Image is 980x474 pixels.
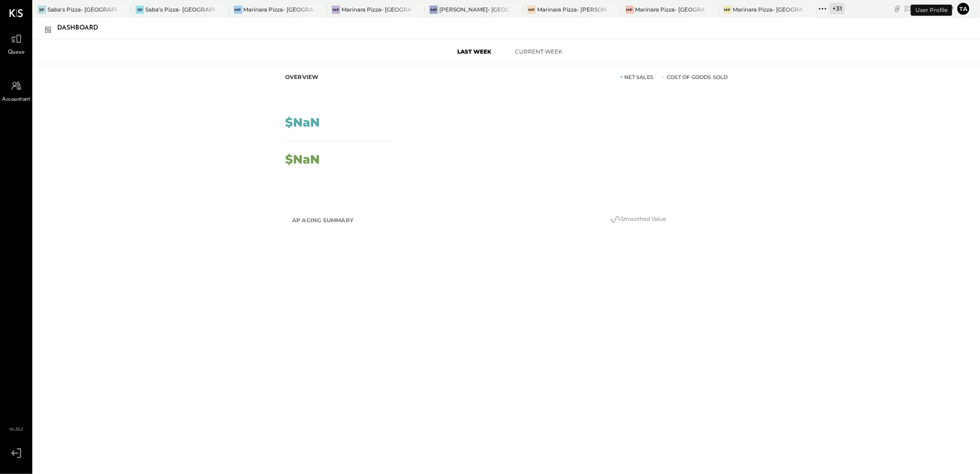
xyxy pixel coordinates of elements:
[621,73,654,81] div: Net Sales
[57,21,108,36] div: Dashboard
[244,6,313,13] div: Marinara Pizza- [GEOGRAPHIC_DATA]
[893,4,902,13] div: copy link
[439,6,509,13] div: [PERSON_NAME]- [GEOGRAPHIC_DATA]
[38,6,46,14] div: SP
[145,6,215,13] div: Saba's Pizza- [GEOGRAPHIC_DATA]
[904,4,954,13] div: [DATE]
[527,6,536,14] div: MP
[956,1,971,16] button: ta
[332,6,340,14] div: MP
[2,96,30,104] span: Accountant
[911,5,952,16] div: User Profile
[234,6,242,14] div: MP
[830,3,845,14] div: + 31
[507,44,571,59] button: Current Week
[733,6,803,13] div: Marinara Pizza- [GEOGRAPHIC_DATA]
[537,6,607,13] div: Marinara Pizza- [PERSON_NAME]
[626,6,634,14] div: MP
[546,214,730,225] div: Smoothed Value
[48,6,117,13] div: Saba's Pizza- [GEOGRAPHIC_DATA]
[341,6,411,13] div: Marinara Pizza- [GEOGRAPHIC_DATA].
[285,116,320,128] div: $NaN
[430,6,438,14] div: MP
[723,6,732,14] div: MP
[635,6,705,13] div: Marinara Pizza- [GEOGRAPHIC_DATA]
[285,73,319,81] div: Overview
[136,6,144,14] div: SP
[0,30,32,57] a: Queue
[0,77,32,104] a: Accountant
[292,212,353,229] h2: AP Aging Summary
[285,153,320,165] div: $NaN
[442,44,507,59] button: Last Week
[663,73,728,81] div: Cost of Goods Sold
[8,49,25,57] span: Queue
